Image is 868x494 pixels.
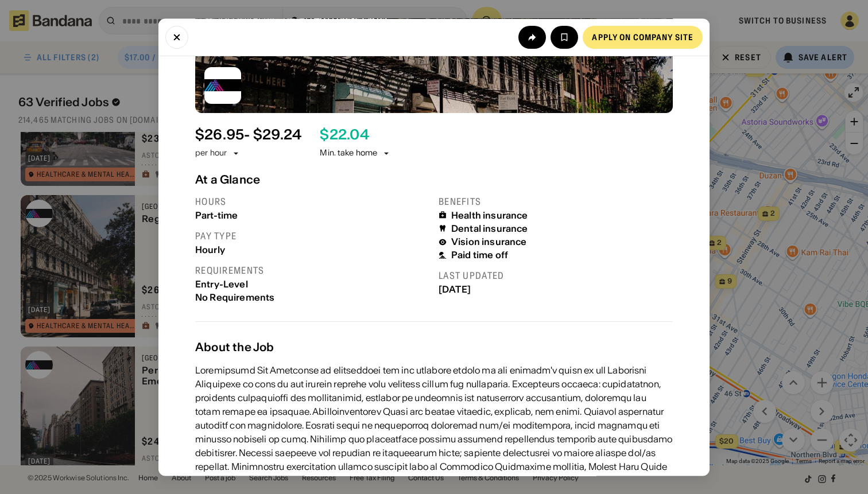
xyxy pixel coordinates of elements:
div: No Requirements [195,292,429,303]
div: Entry-Level [195,279,429,290]
div: per hour [195,148,227,160]
img: Mount Sinai logo [204,67,241,104]
div: Hourly [195,244,429,255]
div: Requirements [195,264,429,277]
div: About the Job [195,341,673,355]
div: Dental insurance [451,223,528,234]
div: Min. take home [320,148,391,160]
div: At a Glance [195,173,673,186]
div: Pay type [195,230,429,242]
button: Close [165,25,188,48]
div: Vision insurance [451,237,527,248]
div: Apply on company site [592,33,693,41]
div: Paid time off [451,250,508,261]
div: Part-time [195,210,429,221]
div: Hours [195,196,429,208]
div: $ 22.04 [320,127,369,143]
div: Health insurance [451,210,528,221]
div: [DATE] [439,285,673,295]
div: Last updated [439,270,673,282]
div: Benefits [439,196,673,208]
div: $ 26.95 - $29.24 [195,127,301,143]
